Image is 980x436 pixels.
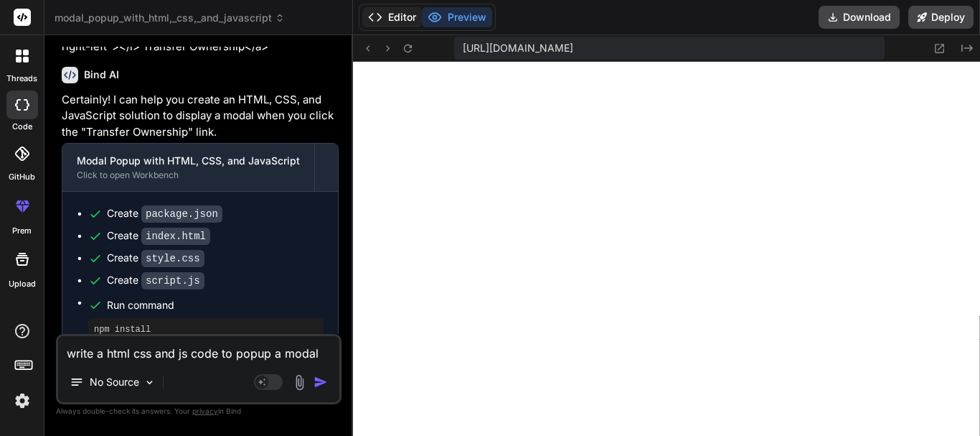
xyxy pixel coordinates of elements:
[77,170,300,181] div: Click to open Workbench
[10,389,34,413] img: settings
[362,7,422,27] button: Editor
[107,228,210,243] div: Create
[6,73,37,85] label: threads
[107,298,324,312] span: Run command
[9,278,36,290] label: Upload
[141,205,222,223] code: package.json
[84,68,119,82] h6: Bind AI
[819,6,900,29] button: Download
[77,154,300,168] div: Modal Popup with HTML, CSS, and JavaScript
[141,272,204,289] code: script.js
[908,6,974,29] button: Deploy
[94,324,318,335] pre: npm install
[353,62,980,436] iframe: Preview
[56,404,341,418] p: Always double-check its answers. Your in Bind
[90,375,139,389] p: No Source
[62,92,339,141] p: Certainly! I can help you create an HTML, CSS, and JavaScript solution to display a modal when yo...
[107,273,204,288] div: Create
[55,11,285,25] span: modal_popup_with_html,_css,_and_javascript
[463,41,573,55] span: [URL][DOMAIN_NAME]
[107,206,222,221] div: Create
[141,228,210,245] code: index.html
[62,144,314,191] button: Modal Popup with HTML, CSS, and JavaScriptClick to open Workbench
[422,7,492,27] button: Preview
[141,250,204,267] code: style.css
[12,121,32,133] label: code
[291,374,308,391] img: attachment
[143,376,156,389] img: Pick Models
[107,251,204,266] div: Create
[9,171,35,183] label: GitHub
[192,407,218,415] span: privacy
[12,225,32,237] label: prem
[314,375,328,389] img: icon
